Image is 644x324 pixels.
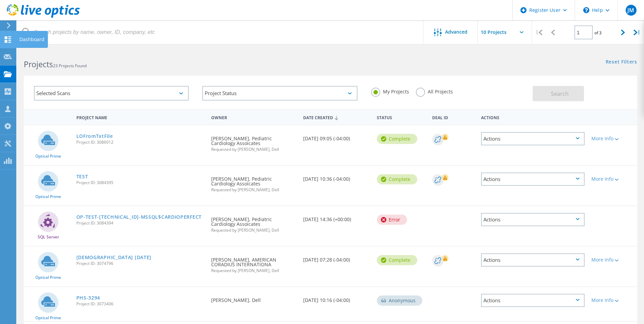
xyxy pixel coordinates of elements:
a: [DEMOGRAPHIC_DATA] [DATE] [76,255,152,260]
span: Optical Prime [35,195,61,199]
a: Reset Filters [606,59,637,65]
span: of 3 [594,30,602,36]
span: Optical Prime [35,154,61,158]
span: Optical Prime [35,316,61,320]
div: Actions [481,213,585,226]
span: Requested by [PERSON_NAME], Dell [211,188,296,192]
div: Project Name [73,111,208,123]
button: Search [533,86,584,101]
span: Project ID: 3086912 [76,140,205,144]
div: More Info [591,298,634,303]
div: Project Status [202,86,357,101]
div: [PERSON_NAME], Dell [208,287,300,309]
span: Project ID: 3074796 [76,262,205,266]
div: Actions [481,253,585,267]
input: Search projects by name, owner, ID, company, etc [17,20,424,44]
span: Project ID: 3084394 [76,221,205,225]
div: [DATE] 14:36 (+00:00) [300,206,373,229]
svg: \n [583,7,589,13]
a: TEST [76,174,88,179]
div: More Info [591,257,634,262]
span: Requested by [PERSON_NAME], Dell [211,147,296,151]
div: Error [377,215,407,225]
div: More Info [591,136,634,141]
div: Actions [478,111,588,123]
div: [DATE] 07:28 (-04:00) [300,247,373,269]
div: Owner [208,111,300,123]
a: PHS-3294 [76,295,100,300]
span: JM [627,7,634,13]
div: Complete [377,255,417,265]
div: Status [373,111,429,123]
span: Requested by [PERSON_NAME], Dell [211,228,296,232]
a: LOFromTxtFile [76,134,113,139]
div: Complete [377,174,417,184]
div: Actions [481,132,585,145]
div: Selected Scans [34,86,189,101]
div: [DATE] 10:36 (-04:00) [300,166,373,188]
span: Project ID: 3084395 [76,181,205,185]
div: [DATE] 09:05 (-04:00) [300,125,373,148]
div: [PERSON_NAME], Pediatric Cardiology Assoicates [208,166,300,199]
div: Anonymous [377,295,422,306]
span: Project ID: 3073406 [76,302,205,306]
div: [PERSON_NAME], AMERICAN CORADIUS INTERNATIONA [208,247,300,280]
div: Deal Id [429,111,478,123]
div: | [630,20,644,44]
div: [PERSON_NAME], Pediatric Cardiology Assoicates [208,206,300,239]
a: OP-TEST-[TECHNICAL_ID]-MSSQL$CARDIOPERFECT [76,215,202,219]
span: Optical Prime [35,275,61,280]
a: Live Optics Dashboard [7,14,80,19]
div: Actions [481,294,585,307]
span: Advanced [445,30,467,34]
div: [PERSON_NAME], Pediatric Cardiology Assoicates [208,125,300,158]
div: Actions [481,173,585,186]
div: [DATE] 10:16 (-04:00) [300,287,373,309]
span: Search [551,90,569,97]
span: 23 Projects Found [53,63,87,69]
b: Projects [24,59,53,70]
span: SQL Server [38,235,59,239]
div: Date Created [300,111,373,124]
span: Requested by [PERSON_NAME], Dell [211,269,296,273]
div: Dashboard [19,37,44,42]
label: All Projects [416,88,453,94]
div: More Info [591,177,634,181]
div: | [532,20,546,44]
label: My Projects [371,88,409,94]
div: Complete [377,134,417,144]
